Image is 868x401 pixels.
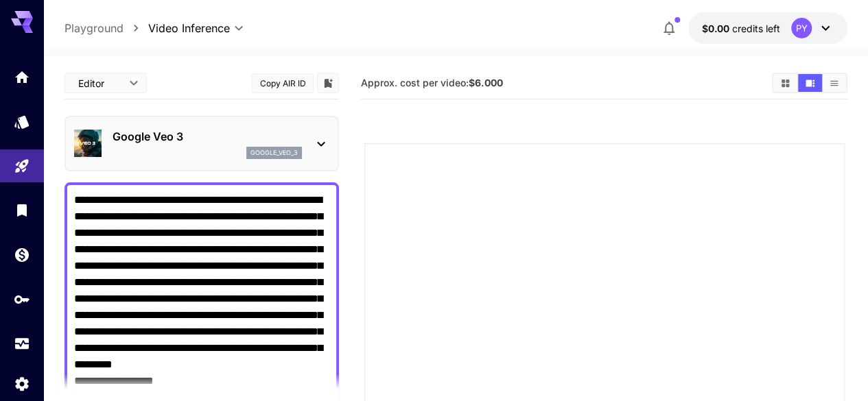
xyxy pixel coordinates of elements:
[14,246,30,263] div: Wallet
[688,12,847,44] button: $0.00PY
[148,20,230,36] span: Video Inference
[822,74,846,92] button: Show videos in list view
[250,148,298,158] p: google_veo_3
[252,73,314,93] button: Copy AIR ID
[64,20,148,36] nav: breadcrumb
[14,113,30,130] div: Models
[322,75,334,91] button: Add to library
[772,73,847,93] div: Show videos in grid viewShow videos in video viewShow videos in list view
[14,335,30,352] div: Usage
[74,123,329,165] div: Google Veo 3google_veo_3
[78,76,121,90] span: Editor
[14,375,30,392] div: Settings
[702,21,780,36] div: $0.00
[14,202,30,219] div: Library
[469,77,503,88] b: $6.000
[14,69,30,86] div: Home
[702,23,732,34] span: $0.00
[798,74,822,92] button: Show videos in video view
[113,128,302,145] p: Google Veo 3
[773,74,797,92] button: Show videos in grid view
[14,158,30,175] div: Playground
[64,20,124,36] a: Playground
[732,23,780,34] span: credits left
[14,291,30,308] div: API Keys
[791,18,812,38] div: PY
[361,77,503,88] span: Approx. cost per video:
